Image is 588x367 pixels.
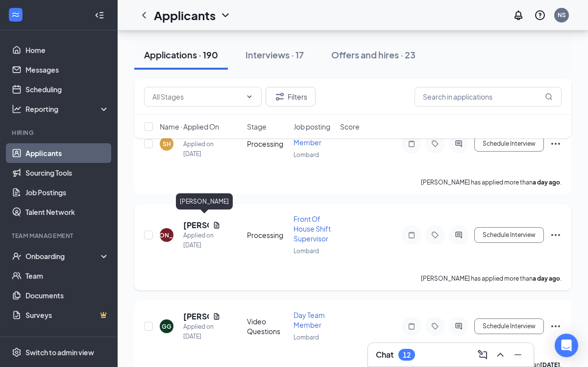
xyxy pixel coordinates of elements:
[142,231,192,239] div: [PERSON_NAME]
[247,230,288,240] div: Processing
[555,334,578,357] div: Open Intercom Messenger
[475,347,490,363] button: ComposeMessage
[421,274,562,283] p: [PERSON_NAME] has applied more than .
[25,251,101,261] div: Onboarding
[25,143,109,163] a: Applicants
[95,10,104,20] svg: Collapse
[274,91,286,103] svg: Filter
[331,49,416,61] div: Offers and hires · 23
[429,231,441,239] svg: Tag
[403,351,411,359] div: 12
[245,49,304,61] div: Interviews · 17
[25,104,110,114] div: Reporting
[25,202,109,222] a: Talent Network
[294,151,319,158] span: Lombard
[176,193,233,210] div: [PERSON_NAME]
[294,334,319,341] span: Lombard
[25,183,109,202] a: Job Postings
[474,318,544,334] button: Schedule Interview
[25,40,109,60] a: Home
[421,178,562,186] p: [PERSON_NAME] has applied more than .
[512,349,524,361] svg: Minimize
[245,93,253,101] svg: ChevronDown
[453,231,465,239] svg: ActiveChat
[294,214,331,243] span: Front Of House Shift Supervisor
[12,251,22,261] svg: UserCheck
[25,266,109,286] a: Team
[494,349,506,361] svg: ChevronUp
[550,229,562,241] svg: Ellipses
[162,322,171,331] div: GG
[11,10,21,20] svg: WorkstreamLogo
[294,311,325,329] span: Day Team Member
[247,316,288,336] div: Video Questions
[247,122,267,131] span: Stage
[266,87,316,106] button: Filter Filters
[183,322,220,341] div: Applied on [DATE]
[12,347,22,357] svg: Settings
[25,60,109,79] a: Messages
[550,320,562,332] svg: Ellipses
[340,122,360,131] span: Score
[138,9,150,21] svg: ChevronLeft
[533,179,560,186] b: a day ago
[12,129,107,137] div: Hiring
[213,313,220,320] svg: Document
[152,91,242,102] input: All Stages
[294,247,319,255] span: Lombard
[534,9,546,21] svg: QuestionInfo
[183,231,220,250] div: Applied on [DATE]
[376,349,393,360] h3: Chat
[558,11,566,19] div: NS
[25,79,109,99] a: Scheduling
[220,9,231,21] svg: ChevronDown
[183,139,220,159] div: Applied on [DATE]
[25,305,109,325] a: SurveysCrown
[12,232,107,240] div: Team Management
[144,49,218,61] div: Applications · 190
[406,231,417,239] svg: Note
[477,349,489,361] svg: ComposeMessage
[415,87,562,106] input: Search in applications
[183,220,209,231] h5: [PERSON_NAME]
[25,286,109,305] a: Documents
[513,9,524,21] svg: Notifications
[510,347,526,363] button: Minimize
[25,163,109,183] a: Sourcing Tools
[25,347,94,357] div: Switch to admin view
[453,322,465,330] svg: ActiveChat
[213,221,220,229] svg: Document
[533,275,560,282] b: a day ago
[154,7,216,24] h1: Applicants
[160,122,219,131] span: Name · Applied On
[294,122,330,131] span: Job posting
[183,311,209,322] h5: [PERSON_NAME]
[12,104,22,114] svg: Analysis
[406,322,417,330] svg: Note
[545,93,553,101] svg: MagnifyingGlass
[474,227,544,243] button: Schedule Interview
[429,322,441,330] svg: Tag
[492,347,508,363] button: ChevronUp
